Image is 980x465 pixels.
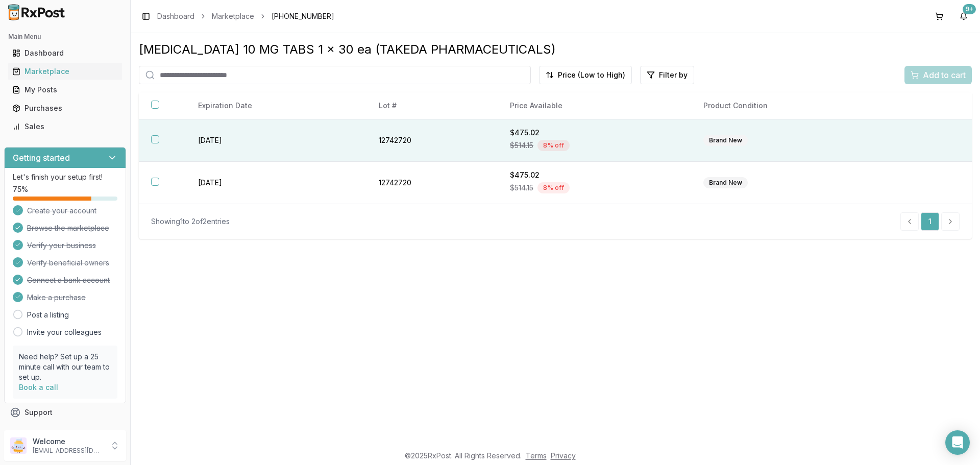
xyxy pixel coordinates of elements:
[186,119,366,162] td: [DATE]
[551,451,576,460] a: Privacy
[13,184,28,194] span: 75 %
[8,99,122,117] a: Purchases
[13,152,70,164] h3: Getting started
[12,48,118,58] div: Dashboard
[640,66,694,84] button: Filter by
[272,11,334,21] span: [PHONE_NUMBER]
[27,275,110,285] span: Connect a bank account
[955,8,972,25] button: 9+
[33,436,104,447] p: Welcome
[4,63,126,80] button: Marketplace
[8,33,122,41] h2: Main Menu
[526,451,547,460] a: Terms
[539,66,632,84] button: Price (Low to High)
[537,182,570,193] div: 8 % off
[186,92,366,119] th: Expiration Date
[27,310,69,320] a: Post a listing
[558,70,625,80] span: Price (Low to High)
[659,70,688,80] span: Filter by
[24,426,59,436] span: Feedback
[4,4,69,20] img: RxPost Logo
[366,119,498,162] td: 12742720
[27,327,102,337] a: Invite your colleagues
[12,121,118,132] div: Sales
[963,4,976,14] div: 9+
[945,430,970,455] div: Open Intercom Messenger
[27,240,96,251] span: Verify your business
[27,258,109,268] span: Verify beneficial owners
[366,92,498,119] th: Lot #
[186,162,366,204] td: [DATE]
[691,92,895,119] th: Product Condition
[4,82,126,98] button: My Posts
[703,177,748,188] div: Brand New
[510,128,679,138] div: $475.02
[12,103,118,113] div: Purchases
[4,422,126,440] button: Feedback
[27,223,109,233] span: Browse the marketplace
[212,11,254,21] a: Marketplace
[8,44,122,62] a: Dashboard
[900,212,960,231] nav: pagination
[139,41,972,58] div: [MEDICAL_DATA] 10 MG TABS 1 x 30 ea (TAKEDA PHARMACEUTICALS)
[19,383,58,391] a: Book a call
[510,183,533,193] span: $514.15
[13,172,117,182] p: Let's finish your setup first!
[366,162,498,204] td: 12742720
[4,118,126,135] button: Sales
[151,216,230,227] div: Showing 1 to 2 of 2 entries
[12,85,118,95] div: My Posts
[703,135,748,146] div: Brand New
[498,92,691,119] th: Price Available
[537,140,570,151] div: 8 % off
[10,437,27,454] img: User avatar
[8,117,122,136] a: Sales
[12,66,118,77] div: Marketplace
[8,81,122,99] a: My Posts
[921,212,939,231] a: 1
[8,62,122,81] a: Marketplace
[510,140,533,151] span: $514.15
[4,45,126,61] button: Dashboard
[4,403,126,422] button: Support
[510,170,679,180] div: $475.02
[157,11,334,21] nav: breadcrumb
[27,206,96,216] span: Create your account
[157,11,194,21] a: Dashboard
[4,100,126,116] button: Purchases
[27,292,86,303] span: Make a purchase
[19,352,111,382] p: Need help? Set up a 25 minute call with our team to set up.
[33,447,104,455] p: [EMAIL_ADDRESS][DOMAIN_NAME]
